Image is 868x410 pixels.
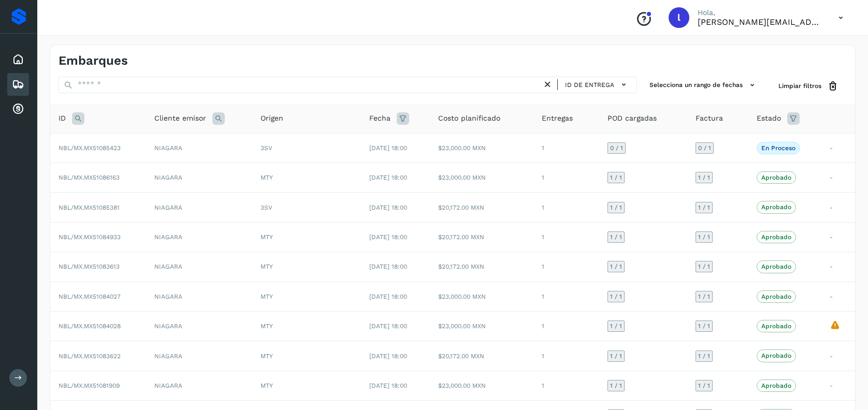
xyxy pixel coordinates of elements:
[59,144,121,152] span: NBL/MX.MX51085423
[533,282,599,311] td: 1
[430,252,533,282] td: $20,172.00 MXN
[146,193,252,222] td: NIAGARA
[761,323,791,330] p: Aprobado
[778,81,821,91] span: Limpiar filtros
[59,293,121,300] span: NBL/MX.MX51084027
[533,193,599,222] td: 1
[261,353,273,360] span: MTY
[59,233,121,241] span: NBL/MX.MX51084933
[59,204,120,211] span: NBL/MX.MX51085381
[146,163,252,193] td: NIAGARA
[821,252,855,282] td: -
[821,133,855,163] td: -
[59,323,121,330] span: NBL/MX.MX51084028
[610,174,622,181] span: 1 / 1
[761,293,791,300] p: Aprobado
[369,353,407,360] span: [DATE] 18:00
[698,204,710,211] span: 1 / 1
[533,312,599,341] td: 1
[757,113,781,124] span: Estado
[610,145,623,151] span: 0 / 1
[698,145,711,151] span: 0 / 1
[698,263,710,270] span: 1 / 1
[430,341,533,371] td: $20,172.00 MXN
[261,293,273,300] span: MTY
[59,174,120,181] span: NBL/MX.MX51086163
[369,382,407,389] span: [DATE] 18:00
[369,204,407,211] span: [DATE] 18:00
[761,352,791,359] p: Aprobado
[533,341,599,371] td: 1
[761,203,791,211] p: Aprobado
[59,113,66,124] span: ID
[7,98,29,121] div: Cuentas por cobrar
[761,174,791,181] p: Aprobado
[261,174,273,181] span: MTY
[610,204,622,211] span: 1 / 1
[821,282,855,311] td: -
[59,53,128,68] h4: Embarques
[698,174,710,181] span: 1 / 1
[698,17,822,27] p: lorena.rojo@serviciosatc.com.mx
[698,383,710,389] span: 1 / 1
[146,222,252,252] td: NIAGARA
[430,282,533,311] td: $23,000.00 MXN
[533,133,599,163] td: 1
[542,113,573,124] span: Entregas
[430,312,533,341] td: $23,000.00 MXN
[261,233,273,241] span: MTY
[261,113,283,124] span: Origen
[821,163,855,193] td: -
[430,133,533,163] td: $23,000.00 MXN
[369,113,390,124] span: Fecha
[610,353,622,359] span: 1 / 1
[261,144,272,152] span: 3SV
[533,222,599,252] td: 1
[610,234,622,240] span: 1 / 1
[565,80,614,90] span: ID de entrega
[562,77,632,92] button: ID de entrega
[154,113,206,124] span: Cliente emisor
[59,382,120,389] span: NBL/MX.MX51081909
[821,371,855,400] td: -
[146,371,252,400] td: NIAGARA
[261,382,273,389] span: MTY
[698,353,710,359] span: 1 / 1
[7,48,29,71] div: Inicio
[533,371,599,400] td: 1
[261,204,272,211] span: 3SV
[698,234,710,240] span: 1 / 1
[698,294,710,300] span: 1 / 1
[698,8,822,17] p: Hola,
[761,144,795,152] p: En proceso
[438,113,500,124] span: Costo planificado
[430,371,533,400] td: $23,000.00 MXN
[821,341,855,371] td: -
[430,163,533,193] td: $23,000.00 MXN
[146,341,252,371] td: NIAGARA
[696,113,723,124] span: Factura
[59,263,120,270] span: NBL/MX.MX51083613
[369,144,407,152] span: [DATE] 18:00
[7,73,29,96] div: Embarques
[610,294,622,300] span: 1 / 1
[821,222,855,252] td: -
[821,193,855,222] td: -
[761,233,791,241] p: Aprobado
[369,263,407,270] span: [DATE] 18:00
[610,263,622,270] span: 1 / 1
[761,263,791,270] p: Aprobado
[430,222,533,252] td: $20,172.00 MXN
[698,323,710,329] span: 1 / 1
[533,163,599,193] td: 1
[146,282,252,311] td: NIAGARA
[146,312,252,341] td: NIAGARA
[610,323,622,329] span: 1 / 1
[146,252,252,282] td: NIAGARA
[59,353,121,360] span: NBL/MX.MX51083622
[369,233,407,241] span: [DATE] 18:00
[761,382,791,389] p: Aprobado
[369,323,407,330] span: [DATE] 18:00
[146,133,252,163] td: NIAGARA
[610,383,622,389] span: 1 / 1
